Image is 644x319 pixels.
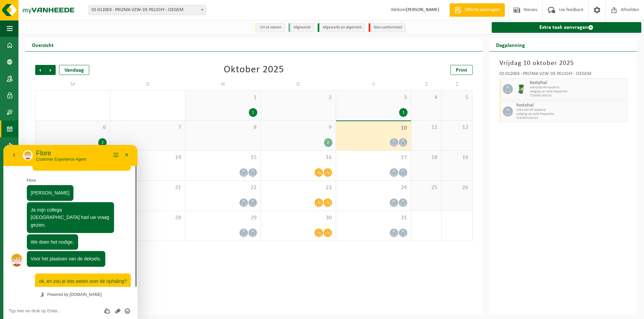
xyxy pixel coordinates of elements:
[399,108,408,117] div: 1
[264,154,332,161] span: 16
[114,184,182,191] span: 21
[449,3,505,17] a: Offerte aanvragen
[119,163,129,169] button: Emoji invoeren
[339,125,408,132] span: 10
[318,23,365,32] li: Afgewerkt en afgemeld
[99,163,129,169] div: Group of buttons
[406,7,439,12] strong: [PERSON_NAME]
[415,124,438,131] span: 11
[255,23,285,32] li: Uit te voeren
[189,154,257,161] span: 15
[339,214,408,222] span: 31
[445,124,469,131] span: 12
[189,184,257,191] span: 22
[98,138,107,147] div: 2
[189,214,257,222] span: 29
[39,124,107,131] span: 6
[415,94,438,101] span: 4
[530,80,625,86] span: Restafval
[89,5,206,15] span: 02-012003 - PRIZMA VZW- DE PELICHY - IZEGEM
[415,184,438,191] span: 25
[324,138,332,147] div: 2
[516,84,526,94] img: WB-0240-HPE-GN-01
[99,163,110,169] div: Beoordeel deze chat
[530,86,625,90] span: WB-0240-HP restafval
[264,184,332,191] span: 23
[499,58,627,68] h3: Vrijdag 10 oktober 2025
[369,23,406,32] li: Non-conformiteit
[264,124,332,131] span: 9
[530,94,625,98] span: T250002165218
[46,65,56,75] span: Volgende
[110,78,185,90] td: D
[224,65,284,75] div: Oktober 2025
[516,112,625,116] span: Lediging op vaste frequentie
[35,78,110,90] td: M
[35,65,45,75] span: Vorige
[109,163,119,169] button: Upload bestand
[114,154,182,161] span: 14
[261,78,336,90] td: D
[492,22,641,33] a: Extra taak aanvragen
[442,78,472,90] td: Z
[336,78,411,90] td: V
[89,5,206,15] span: 02-012003 - PRIZMA VZW- DE PELICHY - IZEGEM
[114,214,182,222] span: 28
[34,145,101,154] a: Powered by [DOMAIN_NAME]
[339,154,408,161] span: 17
[456,68,467,73] span: Print
[249,108,257,117] div: 1
[3,145,138,319] iframe: chat widget
[489,38,532,51] h2: Dagplanning
[445,94,469,101] span: 5
[516,108,625,112] span: WB-1100-HP restafval
[264,214,332,222] span: 30
[516,103,625,108] span: Restafval
[288,23,314,32] li: Afgewerkt
[25,38,60,51] h2: Overzicht
[530,90,625,94] span: Lediging op vaste frequentie
[450,65,473,75] a: Print
[37,147,41,152] img: Tawky_16x16.svg
[499,72,627,78] div: 02-012003 - PRIZMA VZW- DE PELICHY - IZEGEM
[264,94,332,101] span: 2
[445,154,469,161] span: 19
[339,184,408,191] span: 24
[114,124,182,131] span: 7
[411,78,442,90] td: Z
[415,154,438,161] span: 18
[189,94,257,101] span: 1
[339,94,408,101] span: 3
[516,116,625,120] span: T250002165224
[185,78,261,90] td: W
[463,7,501,13] span: Offerte aanvragen
[445,184,469,191] span: 26
[59,65,89,75] div: Vandaag
[189,124,257,131] span: 8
